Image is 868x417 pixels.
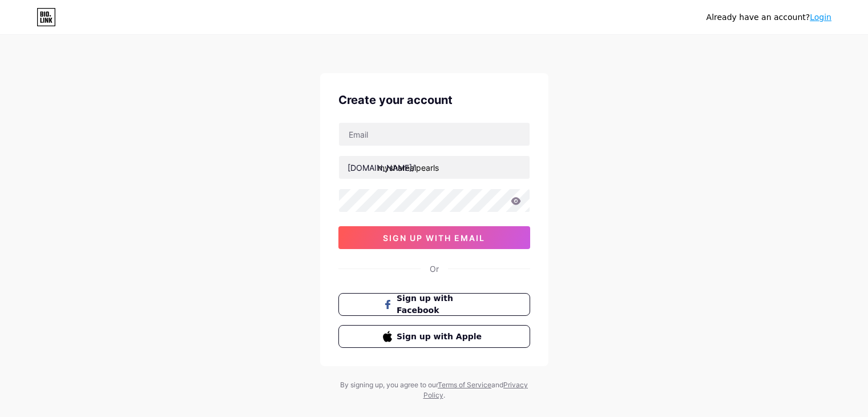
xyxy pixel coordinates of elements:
a: Login [810,13,831,22]
span: sign up with email [383,233,485,243]
button: Sign up with Facebook [338,293,530,316]
button: Sign up with Apple [338,325,530,348]
span: Sign up with Apple [397,331,485,343]
div: Already have an account? [706,11,831,23]
input: username [339,156,530,179]
div: Or [430,263,439,275]
a: Terms of Service [438,380,491,389]
div: [DOMAIN_NAME]/ [348,162,415,174]
div: Create your account [338,91,530,109]
input: Email [339,123,530,146]
span: Sign up with Facebook [397,292,485,316]
div: By signing up, you agree to our and . [337,380,531,400]
button: sign up with email [338,226,530,249]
